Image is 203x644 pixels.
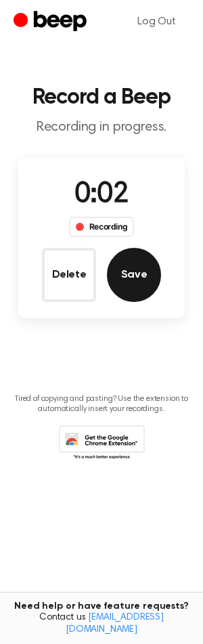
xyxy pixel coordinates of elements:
[66,613,164,635] a: [EMAIL_ADDRESS][DOMAIN_NAME]
[14,9,90,35] a: Beep
[124,5,189,38] a: Log Out
[11,394,192,414] p: Tired of copying and pasting? Use the extension to automatically insert your recordings.
[74,181,129,209] span: 0:02
[11,87,192,108] h1: Record a Beep
[42,248,96,302] button: Delete Audio Record
[8,612,195,636] span: Contact us
[11,119,192,136] p: Recording in progress.
[69,217,135,237] div: Recording
[107,248,161,302] button: Save Audio Record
